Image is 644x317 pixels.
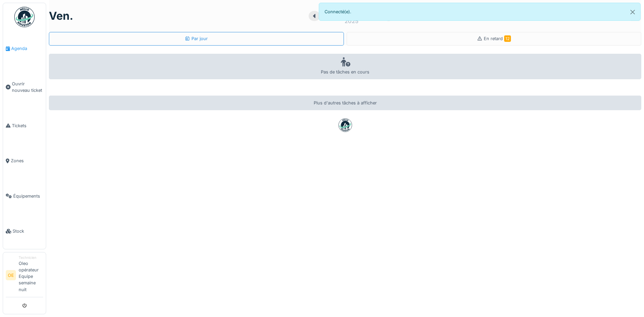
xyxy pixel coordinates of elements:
span: 12 [504,35,511,42]
span: Agenda [11,45,43,52]
span: En retard [484,36,511,41]
li: OE [6,270,16,280]
span: Stock [13,228,43,234]
a: Équipements [3,178,46,214]
a: Ouvrir nouveau ticket [3,66,46,108]
img: badge-BVDL4wpA.svg [338,118,352,132]
span: Zones [11,157,43,164]
div: Connecté(e). [319,3,641,21]
div: Plus d'autres tâches à afficher [49,96,641,110]
button: Close [625,3,640,21]
a: Zones [3,143,46,179]
div: Technicien [19,255,43,260]
h1: ven. [49,10,73,22]
li: Oleo opérateur Equipe semaine nuit [19,255,43,296]
div: Par jour [185,35,208,42]
a: Agenda [3,31,46,66]
span: Équipements [13,193,43,199]
img: Badge_color-CXgf-gQk.svg [14,7,35,27]
a: Stock [3,214,46,249]
a: Tickets [3,108,46,143]
a: OE TechnicienOleo opérateur Equipe semaine nuit [6,255,43,297]
span: Tickets [12,122,43,129]
div: 2025 [345,17,358,25]
div: Pas de tâches en cours [49,54,641,79]
span: Ouvrir nouveau ticket [12,81,43,94]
